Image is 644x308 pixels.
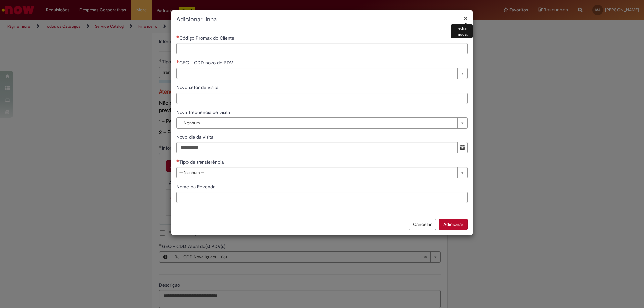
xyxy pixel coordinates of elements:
[176,35,179,38] span: Necessários
[176,93,468,104] input: Novo setor de visita
[179,167,454,178] span: -- Nenhum --
[179,60,234,66] span: Necessários - GEO - CDD novo do PDV
[176,68,468,79] a: Limpar campo GEO - CDD novo do PDV
[179,35,236,41] span: Código Promax do Cliente
[409,219,436,230] button: Cancelar
[176,84,220,90] span: Novo setor de visita
[176,184,217,190] span: Nome da Revenda
[179,118,454,128] span: -- Nenhum --
[176,109,231,115] span: Nova frequência de visita
[176,134,215,140] span: Novo dia da visita
[176,159,179,162] span: Necessários
[451,24,473,38] div: Fechar modal
[439,219,468,230] button: Adicionar
[176,43,468,54] input: Código Promax do Cliente
[176,142,458,153] input: Novo dia da visita
[457,142,468,153] button: Mostrar calendário para Novo dia da visita
[176,60,179,63] span: Necessários
[176,15,468,24] h2: Adicionar linha
[464,15,468,22] button: Fechar modal
[179,159,225,165] span: Tipo de transferência
[176,192,468,203] input: Nome da Revenda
